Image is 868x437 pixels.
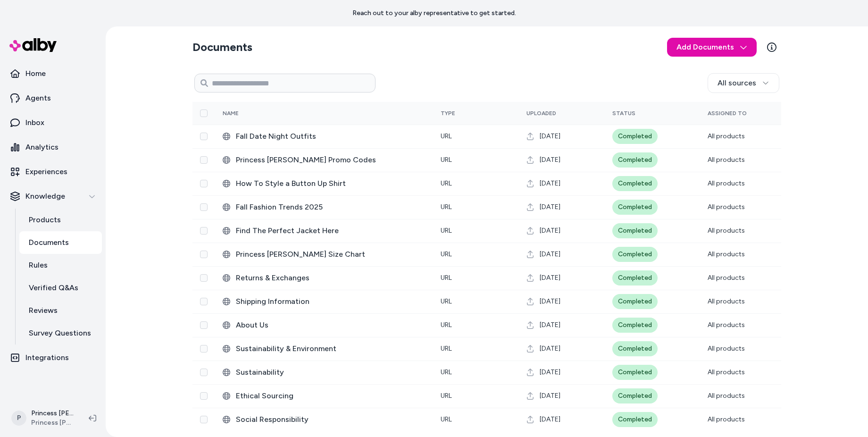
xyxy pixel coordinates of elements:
div: Completed [612,388,658,403]
span: Find The Perfect Jacket Here [236,225,426,236]
span: Princess [PERSON_NAME] Size Chart [236,249,426,260]
button: Select row [200,180,208,187]
a: Experiences [4,160,102,183]
span: URL [441,132,452,140]
div: Completed [612,412,658,427]
a: Survey Questions [19,322,102,345]
p: Knowledge [25,191,65,202]
a: Analytics [4,136,102,159]
div: Social Responsibility [223,414,426,425]
div: Princess Polly Size Chart [223,249,426,260]
div: Sustainability & Environment [223,343,426,354]
button: Select row [200,321,208,329]
span: All products [708,132,745,140]
div: Fall Date Night Outfits [223,131,426,142]
span: URL [441,274,452,282]
span: [DATE] [540,344,560,353]
span: URL [441,227,452,235]
p: Home [25,68,46,79]
span: Princess [PERSON_NAME] Promo Codes [236,154,426,166]
span: All products [708,297,745,305]
div: Fall Fashion Trends 2025 [223,202,426,213]
span: All products [708,274,745,282]
p: Products [29,214,61,226]
p: Agents [25,92,51,104]
span: URL [441,368,452,376]
h2: Documents [192,40,252,55]
span: All sources [718,77,756,89]
button: Select row [200,369,208,376]
div: Ethical Sourcing [223,390,426,402]
div: Completed [612,270,658,286]
span: Fall Fashion Trends 2025 [236,202,426,213]
div: Completed [612,152,658,168]
div: Sustainability [223,367,426,378]
a: Rules [19,254,102,277]
div: Completed [612,247,658,262]
span: Sustainability & Environment [236,343,426,354]
span: URL [441,392,452,400]
button: Select row [200,392,208,400]
span: URL [441,179,452,187]
span: URL [441,345,452,353]
a: Home [4,62,102,85]
span: All products [708,250,745,258]
span: Fall Date Night Outfits [236,131,426,142]
span: URL [441,321,452,329]
div: Find The Perfect Jacket Here [223,225,426,236]
a: Reviews [19,299,102,322]
span: How To Style a Button Up Shirt [236,178,426,189]
span: About Us [236,319,426,331]
span: All products [708,203,745,211]
span: All products [708,321,745,329]
p: Verified Q&As [29,282,78,294]
span: [DATE] [540,202,560,212]
span: Returns & Exchanges [236,272,426,284]
button: Select row [200,345,208,353]
button: Knowledge [4,185,102,208]
p: Integrations [25,352,69,363]
span: All products [708,392,745,400]
div: Completed [612,365,658,380]
button: Select row [200,416,208,423]
div: Completed [612,318,658,333]
span: URL [441,415,452,423]
span: [DATE] [540,320,560,330]
div: Completed [612,223,658,238]
button: Select row [200,133,208,140]
span: All products [708,179,745,187]
button: Select row [200,156,208,164]
span: All products [708,368,745,376]
a: Verified Q&As [19,277,102,299]
a: Inbox [4,111,102,134]
span: Princess [PERSON_NAME] USA [31,418,74,428]
button: Select all [200,109,208,117]
button: All sources [708,73,779,93]
span: [DATE] [540,179,560,188]
div: How To Style a Button Up Shirt [223,178,426,189]
button: PPrincess [PERSON_NAME] USA ShopifyPrincess [PERSON_NAME] USA [6,403,81,433]
span: P [11,411,26,426]
span: All products [708,415,745,423]
p: Princess [PERSON_NAME] USA Shopify [31,409,74,418]
a: Documents [19,231,102,254]
span: Shipping Information [236,296,426,307]
span: [DATE] [540,132,560,141]
p: Analytics [25,142,58,153]
span: [DATE] [540,250,560,259]
button: Select row [200,274,208,282]
p: Documents [29,237,69,248]
button: Select row [200,203,208,211]
span: [DATE] [540,368,560,377]
a: Products [19,209,102,231]
div: Completed [612,294,658,309]
a: Integrations [4,346,102,369]
div: Completed [612,129,658,144]
p: Reach out to your alby representative to get started. [352,8,516,18]
button: Select row [200,227,208,235]
div: Shipping Information [223,296,426,307]
span: Type [441,110,455,117]
span: Status [612,110,635,117]
div: Returns & Exchanges [223,272,426,284]
span: Ethical Sourcing [236,390,426,402]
